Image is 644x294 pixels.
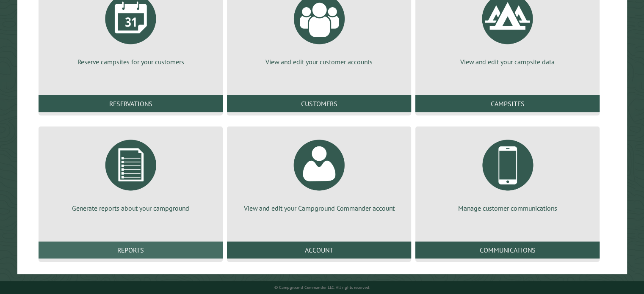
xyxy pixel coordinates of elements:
p: Generate reports about your campground [49,203,213,213]
p: Reserve campsites for your customers [49,57,213,66]
a: Reports [39,242,223,258]
a: Reservations [39,95,223,112]
small: © Campground Commander LLC. All rights reserved. [274,285,370,290]
a: View and edit your Campground Commander account [237,133,401,213]
p: View and edit your Campground Commander account [237,203,401,213]
a: Account [227,242,411,258]
p: Manage customer communications [426,203,589,213]
a: Manage customer communications [426,133,589,213]
a: Communications [415,242,600,258]
p: View and edit your customer accounts [237,57,401,66]
a: Campsites [415,95,600,112]
a: Generate reports about your campground [49,133,213,213]
a: Customers [227,95,411,112]
p: View and edit your campsite data [426,57,589,66]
